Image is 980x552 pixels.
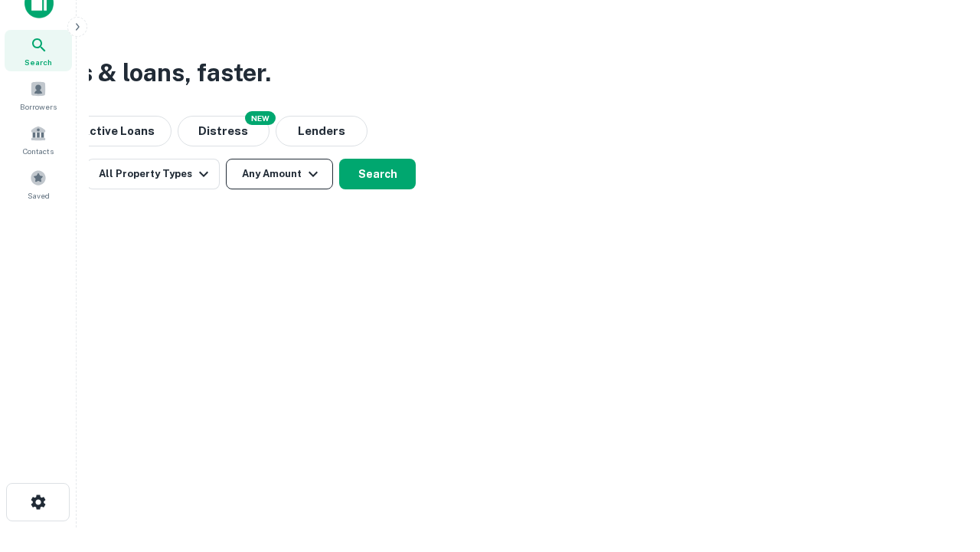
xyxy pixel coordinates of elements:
[28,189,50,202] span: Saved
[178,116,269,146] button: Search distressed loans with lien and other non-mortgage details.
[5,119,72,160] a: Contacts
[20,100,57,113] span: Borrowers
[903,429,980,503] iframe: Chat Widget
[339,159,416,189] button: Search
[226,159,333,189] button: Any Amount
[23,145,54,157] span: Contacts
[24,56,52,68] span: Search
[5,163,72,205] a: Saved
[5,74,72,116] a: Borrowers
[245,111,276,125] div: NEW
[5,30,72,71] a: Search
[276,116,367,146] button: Lenders
[64,116,171,146] button: Active Loans
[87,159,220,189] button: All Property Types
